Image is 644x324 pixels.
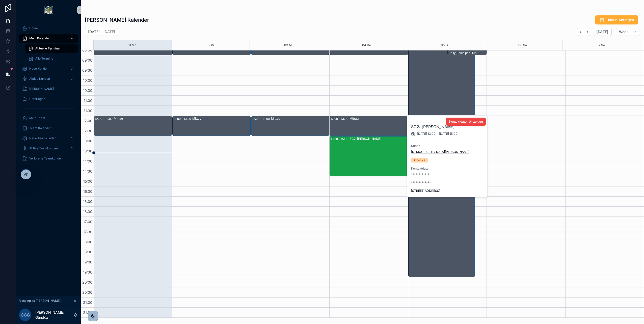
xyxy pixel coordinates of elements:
[606,17,634,22] span: Urlaub Anfragen
[330,116,408,136] div: 12:00 – 13:00Mittag
[114,117,172,121] div: Mittag
[81,68,94,72] span: 09:30
[19,134,78,143] a: Neue Teamkunden
[81,48,94,52] span: 08:30
[29,36,50,40] span: Mein Kalender
[29,116,45,120] span: Mein Team
[331,137,350,142] div: 13:00 – 15:00
[448,51,486,55] div: Daily Sales per Hub
[81,290,94,294] span: 20:30
[82,149,94,153] span: 13:30
[446,118,486,126] button: Kontaktdaten Anzeigen
[584,28,591,36] button: Next
[437,132,438,136] span: -
[350,137,407,141] div: SC2: [PERSON_NAME]
[411,144,484,148] span: Kunde
[19,114,78,123] a: Mein Team
[173,116,250,136] div: 12:00 – 13:00Mittag
[19,34,78,43] a: Mein Kalender
[82,209,94,214] span: 16:30
[19,124,78,133] a: Team Kalender
[29,136,56,140] span: Neue Teamkunden
[619,30,629,34] span: Week
[362,40,372,50] button: 04 Do.
[29,87,54,91] span: [PERSON_NAME]
[35,57,53,61] span: Alle Termine
[81,280,94,284] span: 20:00
[35,46,60,50] span: Aktuelle Termine
[82,139,94,143] span: 13:00
[94,116,172,136] div: 12:00 – 13:00Mittag
[29,77,50,81] span: Aktive Kunden
[44,6,52,14] img: App logo
[82,220,94,224] span: 17:00
[82,119,94,123] span: 12:00
[206,40,215,50] button: 02 Di.
[616,28,640,36] button: Week
[411,124,484,130] h2: SC2: [PERSON_NAME]
[82,179,94,183] span: 15:00
[29,146,58,150] span: Aktive Teamkunden
[251,116,329,136] div: 12:00 – 13:00Mittag
[82,199,94,204] span: 16:00
[19,299,61,303] span: Viewing as [PERSON_NAME]
[577,28,584,36] button: Back
[417,132,436,136] span: [DATE] 13:00
[284,40,293,50] button: 03 Mi.
[411,189,484,193] span: [STREET_ADDRESS]
[449,120,483,124] span: Kontaktdaten Anzeigen
[19,64,78,73] a: Neue Kunden
[330,136,408,176] div: 13:00 – 15:00SC2: [PERSON_NAME]
[82,129,94,133] span: 12:30
[19,74,78,83] a: Aktive Kunden
[518,40,528,50] button: 06 Sa.
[128,40,137,50] button: 01 Mo.
[411,150,469,154] a: [DEMOGRAPHIC_DATA][PERSON_NAME]
[19,144,78,153] a: Aktive Teamkunden
[95,116,114,121] div: 12:00 – 13:00
[331,116,350,121] div: 12:00 – 13:00
[82,310,94,315] span: 21:30
[350,117,407,121] div: Mittag
[25,44,78,53] a: Aktuelle Termine
[29,126,51,130] span: Team Kalender
[441,40,449,50] button: 05 Fr.
[82,88,94,93] span: 10:30
[82,300,94,305] span: 21:00
[83,98,94,103] span: 11:00
[85,16,149,23] h1: [PERSON_NAME] Kalender
[439,132,458,136] span: [DATE] 15:00
[35,310,74,320] p: [PERSON_NAME] Gündüz
[82,169,94,173] span: 14:30
[411,167,484,171] span: Kontaktdaten
[414,158,425,163] div: Checks
[19,24,78,33] a: Home
[252,116,271,121] div: 12:00 – 13:00
[82,159,94,163] span: 14:00
[271,117,329,121] div: Mittag
[82,240,94,244] span: 18:00
[25,54,78,63] a: Alle Termine
[29,67,48,71] span: Neue Kunden
[595,15,638,24] button: Urlaub Anfragen
[82,270,94,274] span: 19:30
[82,230,94,234] span: 17:30
[597,40,606,50] button: 07 So.
[21,312,30,318] span: CGG
[82,189,94,194] span: 15:30
[88,29,115,34] h2: [DATE] – [DATE]
[82,250,94,254] span: 18:30
[82,78,94,83] span: 10:00
[173,116,192,121] div: 12:00 – 13:00
[16,20,81,170] div: scrollable content
[192,117,250,121] div: Mittag
[82,260,94,264] span: 19:00
[19,154,78,163] a: Verlorene Teamkunden
[29,97,45,101] span: Unterlagen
